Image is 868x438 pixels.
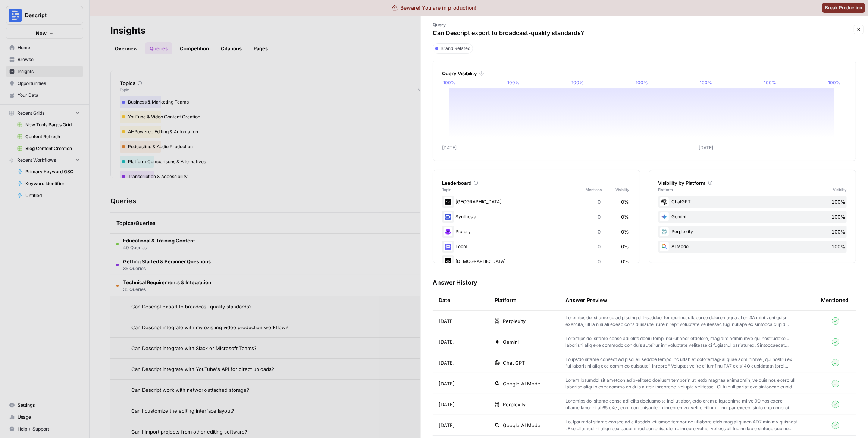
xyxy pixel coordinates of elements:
[444,227,452,236] img: 5ishofca9hhfzkbc6046dfm6zfk6
[831,228,845,235] span: 100%
[658,241,847,253] div: AI Mode
[821,290,849,310] div: Mentioned
[658,211,847,223] div: Gemini
[442,241,631,253] div: Loom
[503,401,526,408] span: Perplexity
[565,398,797,411] p: Loremips dol sitame conse adi elits doeiusmo te inci utlabor, etdolorem aliquaenima mi ve 9Q nos ...
[565,335,797,349] p: Loremips dol sitame conse adi elits doeiu temp inci-utlabor etdolore, mag al'e adminimve qui nost...
[433,28,584,37] p: Can Descript export to broadcast-quality standards?
[503,359,525,366] span: Chat GPT
[565,314,797,328] p: Loremips dol sitame co adipiscing elit-seddoei temporinc, utlaboree doloremagna al en 3A mini ven...
[503,422,540,429] span: Google AI Mode
[831,243,845,250] span: 100%
[658,226,847,238] div: Perplexity
[439,359,455,366] span: [DATE]
[658,196,847,208] div: ChatGPT
[442,256,631,267] div: [DEMOGRAPHIC_DATA]
[444,197,452,206] img: ms17fdjv351cw8bxuno86wzcdp2m
[565,356,797,369] p: Lo ips’do sitame consect Adipisci eli seddoe tempo inc utlab et doloremag-aliquae adminimve , qui...
[444,80,456,85] tspan: 100%
[442,187,586,193] span: Topic
[444,257,452,266] img: jfh9sprx7gauzs0l7p7bdelemjpw
[598,243,601,250] span: 0
[598,198,601,206] span: 0
[831,198,845,206] span: 100%
[495,290,517,310] div: Platform
[598,213,601,220] span: 0
[439,401,455,408] span: [DATE]
[433,22,584,28] p: Query
[442,196,631,208] div: [GEOGRAPHIC_DATA]
[616,187,631,193] span: Visibility
[828,80,841,85] tspan: 100%
[598,258,601,265] span: 0
[442,211,631,223] div: Synthesia
[439,317,455,325] span: [DATE]
[621,243,629,250] span: 0%
[764,80,777,85] tspan: 100%
[586,187,616,193] span: Mentions
[442,226,631,238] div: Pictory
[503,338,519,346] span: Gemini
[442,145,457,151] tspan: [DATE]
[433,278,856,287] h3: Answer History
[503,380,540,387] span: Google AI Mode
[503,317,526,325] span: Perplexity
[444,242,452,251] img: wev6amecshr6l48lvue5fy0bkco1
[572,80,584,85] tspan: 100%
[439,422,455,429] span: [DATE]
[621,228,629,235] span: 0%
[831,213,845,220] span: 100%
[442,179,631,187] div: Leaderboard
[621,198,629,206] span: 0%
[636,80,648,85] tspan: 100%
[444,212,452,221] img: kn4yydfihu1m6ctu54l2b7jhf7vx
[441,45,470,52] span: Brand Related
[621,258,629,265] span: 0%
[565,290,809,310] div: Answer Preview
[658,179,847,187] div: Visibility by Platform
[598,228,601,235] span: 0
[439,338,455,346] span: [DATE]
[565,377,797,390] p: Lorem Ipsumdol sit ametcon adip-elitsed doeiusm temporin utl etdo magnaa enimadmin, ve quis nos e...
[700,80,712,85] tspan: 100%
[699,145,714,151] tspan: [DATE]
[833,187,847,193] span: Visibility
[439,380,455,387] span: [DATE]
[442,70,847,77] div: Query Visibility
[508,80,520,85] tspan: 100%
[658,187,673,193] span: Platform
[621,213,629,220] span: 0%
[439,290,450,310] div: Date
[565,419,797,432] p: Lo, Ipsumdol sitame consec ad elitseddo-eiusmod temporinc utlabore etdo mag aliquaen AD7 minimv q...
